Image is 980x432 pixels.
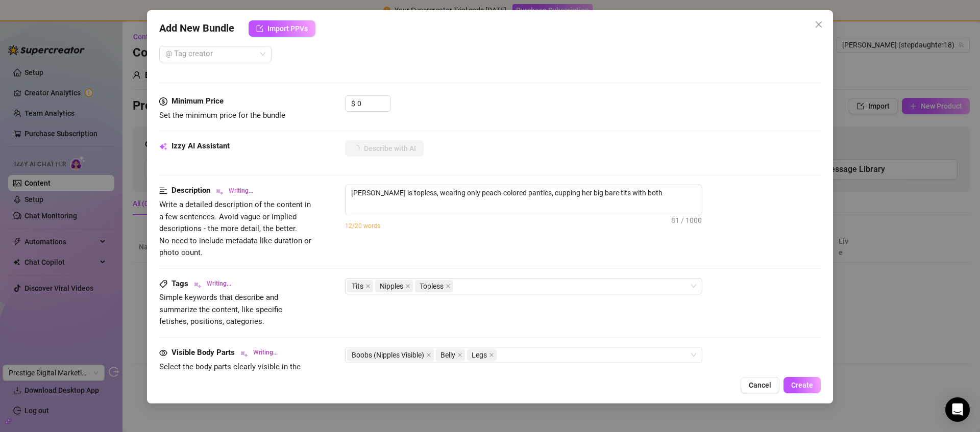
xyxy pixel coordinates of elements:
[159,185,167,197] span: align-left
[159,111,285,120] span: Set the minimum price for the bundle
[159,362,301,408] span: Select the body parts clearly visible in the content. This helps [PERSON_NAME] AI suggest media a...
[171,186,210,195] strong: Description
[436,349,465,361] span: Belly
[345,140,424,157] button: Describe with AI
[489,352,494,358] span: close
[945,397,970,422] div: Open Intercom Messenger
[229,186,253,196] span: Writing...
[159,280,167,288] span: tag
[375,280,413,292] span: Nipples
[347,349,434,361] span: Boobs (Nipples Visible)
[457,352,462,358] span: close
[426,352,431,358] span: close
[365,284,371,289] span: close
[467,349,497,361] span: Legs
[791,381,813,389] span: Create
[171,96,224,106] strong: Minimum Price
[380,281,403,292] span: Nipples
[415,280,453,292] span: Topless
[159,95,167,108] span: dollar
[783,377,821,393] button: Create
[256,25,263,32] span: import
[171,279,188,288] strong: Tags
[440,349,455,361] span: Belly
[352,349,424,361] span: Boobs (Nipples Visible)
[347,280,373,292] span: Tits
[472,349,487,361] span: Legs
[253,348,278,358] span: Writing...
[811,20,827,29] span: Close
[171,141,230,150] strong: Izzy AI Assistant
[741,377,779,393] button: Cancel
[811,16,827,33] button: Close
[249,20,315,37] button: Import PPVs
[159,293,282,326] span: Simple keywords that describe and summarize the content, like specific fetishes, positions, categ...
[352,281,363,292] span: Tits
[749,381,771,389] span: Cancel
[405,284,410,289] span: close
[207,279,231,289] span: Writing...
[345,222,380,230] span: 12/20 words
[159,200,311,257] span: Write a detailed description of the content in a few sentences. Avoid vague or implied descriptio...
[346,185,702,200] textarea: [PERSON_NAME] is topless, wearing only peach-colored panties, cupping her big bare tits
[159,20,234,37] span: Add New Bundle
[159,349,167,357] span: eye
[815,20,823,29] span: close
[267,24,308,33] span: Import PPVs
[446,284,451,289] span: close
[171,348,235,357] strong: Visible Body Parts
[420,281,444,292] span: Topless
